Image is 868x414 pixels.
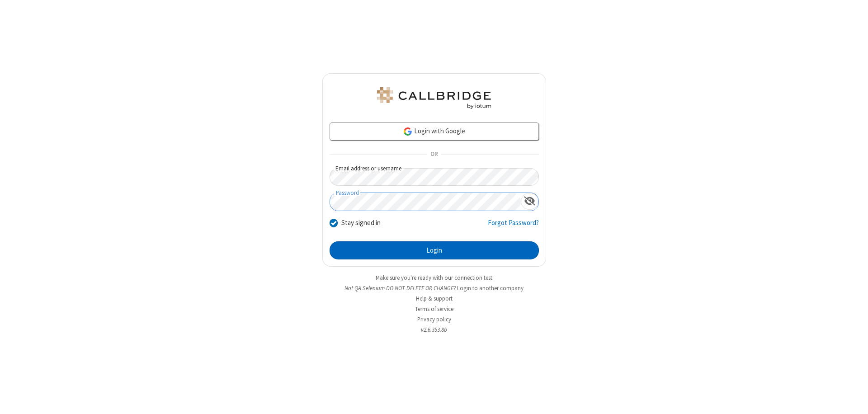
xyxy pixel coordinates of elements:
a: Login with Google [330,122,539,141]
iframe: Chat [845,390,861,408]
label: Stay signed in [341,218,381,228]
a: Privacy policy [417,315,451,323]
input: Password [330,193,521,211]
img: google-icon.png [403,127,413,136]
img: QA Selenium DO NOT DELETE OR CHANGE [375,87,493,109]
a: Terms of service [415,305,453,313]
a: Forgot Password? [488,218,539,235]
button: Login [330,241,539,259]
button: Login to another company [457,284,524,292]
li: v2.6.353.8b [322,325,546,334]
span: OR [427,148,441,161]
a: Help & support [416,295,453,302]
a: Make sure you're ready with our connection test [376,274,492,282]
li: Not QA Selenium DO NOT DELETE OR CHANGE? [322,284,546,292]
input: Email address or username [330,168,539,186]
div: Show password [521,193,538,210]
